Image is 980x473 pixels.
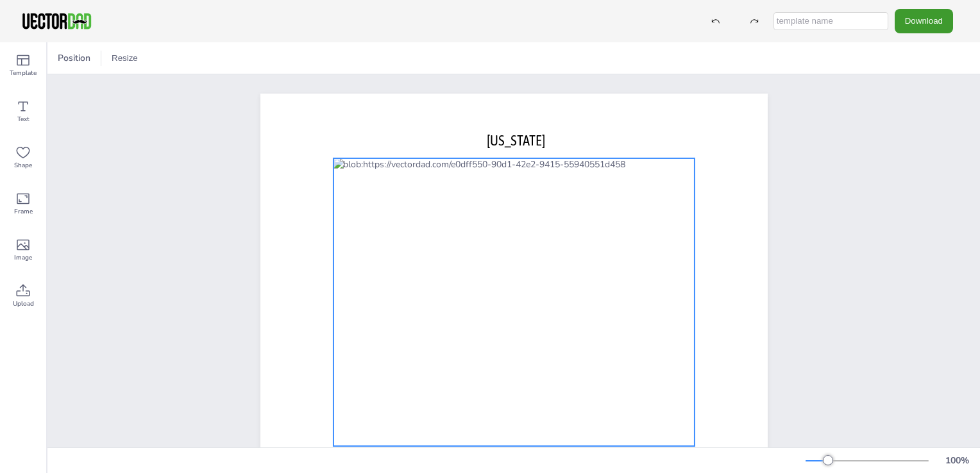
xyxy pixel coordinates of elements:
img: VectorDad-1.png [21,12,93,31]
span: Frame [14,206,33,217]
button: Download [895,9,953,33]
input: template name [773,12,888,30]
span: [US_STATE] [487,132,545,149]
span: Upload [13,299,34,309]
span: Template [10,68,37,78]
div: 100 % [942,454,972,467]
button: Resize [106,48,143,69]
span: Position [55,52,93,64]
span: Text [17,114,30,124]
span: Image [14,253,32,263]
span: Shape [14,160,32,170]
